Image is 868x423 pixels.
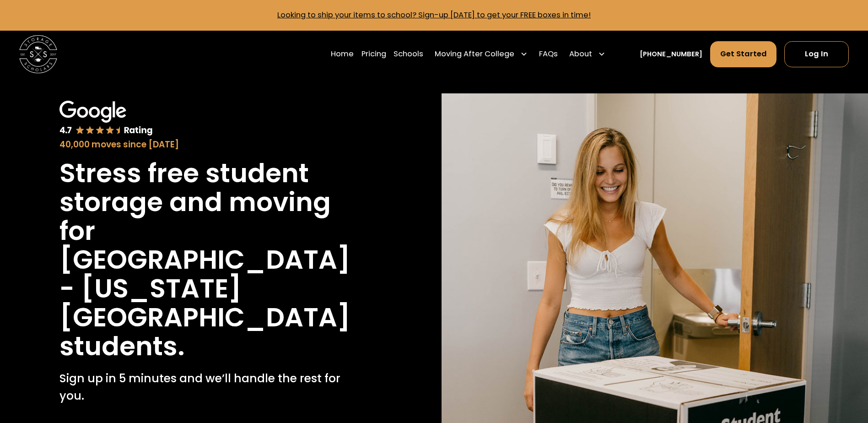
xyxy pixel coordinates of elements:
[361,41,386,67] a: Pricing
[59,138,367,151] div: 40,000 moves since [DATE]
[435,49,514,60] div: Moving After College
[710,41,777,67] a: Get Started
[784,41,849,67] a: Log In
[59,245,367,332] h1: [GEOGRAPHIC_DATA] - [US_STATE][GEOGRAPHIC_DATA]
[59,101,153,136] img: Google 4.7 star rating
[539,41,558,67] a: FAQs
[394,41,423,67] a: Schools
[569,49,592,60] div: About
[59,159,367,245] h1: Stress free student storage and moving for
[277,10,591,20] a: Looking to ship your items to school? Sign-up [DATE] to get your FREE boxes in time!
[566,41,609,67] div: About
[59,370,367,404] p: Sign up in 5 minutes and we’ll handle the rest for you.
[19,35,57,73] img: Storage Scholars main logo
[431,41,532,67] div: Moving After College
[640,49,702,60] a: [PHONE_NUMBER]
[331,41,354,67] a: Home
[59,332,185,361] h1: students.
